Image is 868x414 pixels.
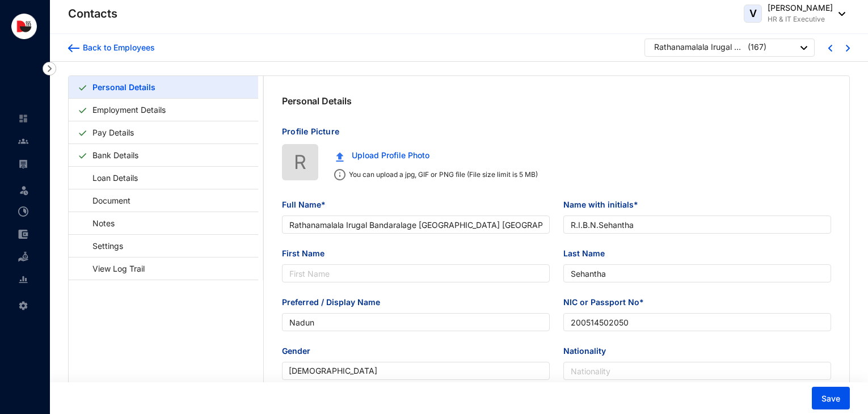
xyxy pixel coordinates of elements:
img: home-unselected.a29eae3204392db15eaf.svg [18,113,28,124]
img: leave-unselected.2934df6273408c3f84d9.svg [18,184,30,196]
span: R [294,147,306,177]
img: expense-unselected.2edcf0507c847f3e9e96.svg [18,229,28,239]
input: NIC or Passport No* [563,313,831,331]
img: nav-icon-right.af6afadce00d159da59955279c43614e.svg [43,62,56,75]
label: Gender [282,345,318,357]
img: info.ad751165ce926853d1d36026adaaebbf.svg [334,169,345,180]
img: arrow-backward-blue.96c47016eac47e06211658234db6edf5.svg [68,44,79,52]
input: First Name [282,264,550,282]
a: Employment Details [88,98,170,121]
p: Profile Picture [282,126,831,144]
label: Preferred / Display Name [282,296,388,309]
img: settings-unselected.1febfda315e6e19643a1.svg [18,301,28,311]
li: Loan [9,246,36,268]
input: Name with initials* [563,216,831,234]
a: Settings [78,234,127,257]
a: Personal Details [88,75,159,99]
li: Home [9,107,36,130]
a: Back to Employees [68,42,155,53]
input: Nationality [563,362,831,380]
a: Notes [78,212,119,235]
a: Document [78,189,134,212]
p: You can upload a jpg, GIF or PNG file (File size limit is 5 MB) [345,169,538,180]
label: Last Name [563,247,613,260]
div: Rathanamalala Irugal Bandaralage [GEOGRAPHIC_DATA] [GEOGRAPHIC_DATA] [654,41,745,53]
input: Last Name [563,264,831,282]
img: people-unselected.118708e94b43a90eceab.svg [18,136,28,146]
img: loan-unselected.d74d20a04637f2d15ab5.svg [18,252,28,262]
img: dropdown-black.8e83cc76930a90b1a4fdb6d089b7bf3a.svg [800,46,807,50]
img: chevron-left-blue.0fda5800d0a05439ff8ddef8047136d5.svg [828,45,832,52]
span: Male [289,362,543,379]
p: Personal Details [282,94,351,108]
a: Loan Details [78,166,142,189]
label: First Name [282,247,332,260]
a: Bank Details [88,143,143,167]
li: Time Attendance [9,200,36,223]
li: Reports [9,268,36,291]
label: NIC or Passport No* [563,296,652,309]
p: [PERSON_NAME] [768,2,833,14]
img: logo [11,14,37,39]
a: View Log Trail [78,257,149,280]
img: chevron-right-blue.16c49ba0fe93ddb13f341d83a2dbca89.svg [846,45,850,52]
span: Upload Profile Photo [352,149,429,162]
button: Upload Profile Photo [327,144,438,167]
p: ( 167 ) [748,41,766,56]
input: Full Name* [282,216,550,234]
span: V [749,9,757,19]
p: Contacts [68,6,117,22]
label: Nationality [563,345,614,357]
button: Save [812,387,850,409]
a: Pay Details [88,121,138,144]
li: Contacts [9,130,36,153]
img: time-attendance-unselected.8aad090b53826881fffb.svg [18,206,28,217]
input: Preferred / Display Name [282,313,550,331]
li: Expenses [9,223,36,246]
span: Save [821,393,840,404]
div: Back to Employees [79,42,155,53]
label: Name with initials* [563,198,646,211]
img: report-unselected.e6a6b4230fc7da01f883.svg [18,274,28,285]
img: dropdown-black.8e83cc76930a90b1a4fdb6d089b7bf3a.svg [833,12,845,16]
p: HR & IT Executive [768,14,833,25]
li: Payroll [9,153,36,175]
img: payroll-unselected.b590312f920e76f0c668.svg [18,159,28,169]
img: upload.c0f81fc875f389a06f631e1c6d8834da.svg [336,152,344,162]
label: Full Name* [282,198,334,211]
